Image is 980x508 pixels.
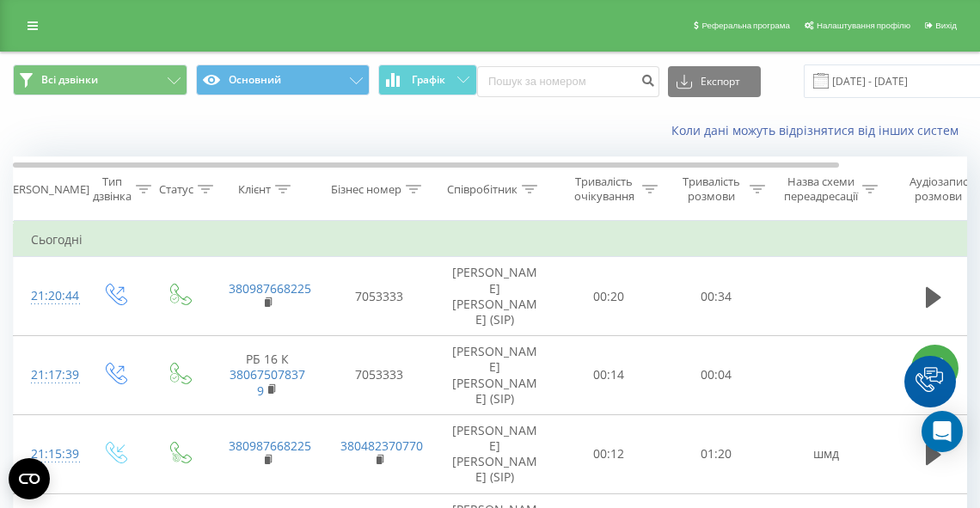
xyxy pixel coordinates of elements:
div: Open Intercom Messenger [922,411,963,452]
span: Реферальна програма [701,21,790,30]
button: Open CMP widget [9,458,50,499]
div: Статус [159,182,193,197]
span: Налаштування профілю [817,21,910,30]
a: 380987668225 [229,280,311,297]
a: Коли дані можуть відрізнятися вiд інших систем [671,122,967,138]
td: РБ 16 К [211,336,323,415]
td: 00:34 [663,257,770,336]
td: [PERSON_NAME] [PERSON_NAME] (SIP) [435,336,555,415]
td: [PERSON_NAME] [PERSON_NAME] (SIP) [435,414,555,493]
div: Назва схеми переадресації [784,174,858,204]
div: Тривалість розмови [677,174,745,204]
a: 380675078379 [230,366,305,398]
div: 21:17:39 [31,358,65,392]
td: 01:20 [663,414,770,493]
span: Всі дзвінки [41,73,98,87]
div: 21:15:39 [31,438,65,471]
a: 380987668225 [229,438,311,454]
div: Аудіозапис розмови [897,174,980,204]
td: шмд [770,414,882,493]
a: 380482370770 [340,438,423,454]
div: [PERSON_NAME] [3,182,89,197]
td: [PERSON_NAME] [PERSON_NAME] (SIP) [435,257,555,336]
button: Основний [196,64,371,95]
input: Пошук за номером [477,66,659,97]
div: Тип дзвінка [93,174,132,204]
div: 21:20:44 [31,279,65,313]
td: 00:12 [555,414,663,493]
div: Тривалість очікування [570,174,638,204]
td: 00:04 [663,336,770,415]
button: Графік [378,64,477,95]
button: Всі дзвінки [13,64,187,95]
div: Клієнт [238,182,271,197]
button: Експорт [668,66,761,97]
div: Бізнес номер [331,182,401,197]
td: 7053333 [323,257,435,336]
td: 7053333 [323,336,435,415]
span: Вихід [935,21,957,30]
div: Співробітник [447,182,518,197]
td: 00:14 [555,336,663,415]
td: 00:20 [555,257,663,336]
span: Графік [412,74,445,86]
